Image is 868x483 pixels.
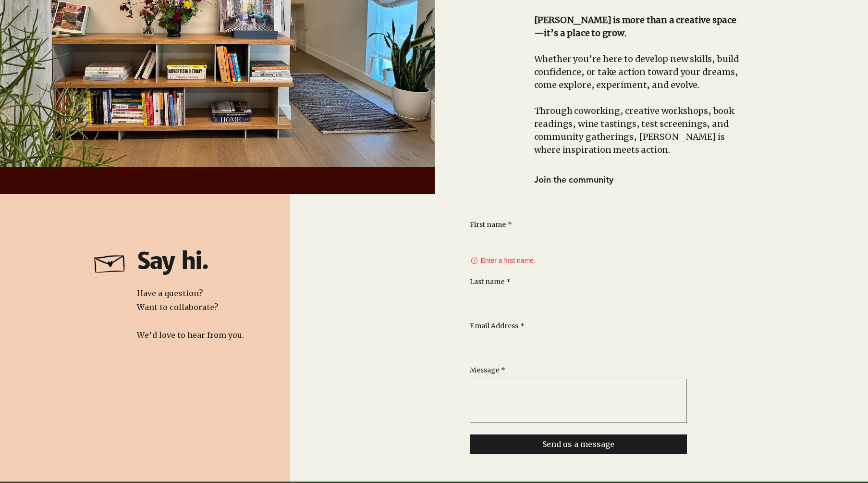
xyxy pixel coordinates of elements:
span: Through coworking, creative workshops, book readings, wine tastings, test screenings, and communi... [534,105,734,155]
span: Want to collaborate? [137,302,218,312]
textarea: Message [470,383,686,419]
label: Message [470,366,505,375]
button: Send us a message [470,434,687,454]
form: Contact Form [470,220,687,455]
input: First name [470,233,681,252]
div: Enter a first name. [470,256,687,266]
span: Whether you’re here to develop new skills, build confidence, or take action toward your dreams, c... [534,53,739,90]
span: Join the community [534,174,613,185]
label: First name [470,220,512,230]
a: Join the community [534,170,622,190]
label: Email Address [470,322,525,331]
span: Say hi. [137,247,208,275]
span: We’d love to hear from you. [137,330,244,340]
div: Hand drawn envelope [88,245,133,278]
span: [PERSON_NAME] is more than a creative space—it’s a place to grow. [534,14,736,38]
input: Email Address [470,335,681,354]
span: Send us a message [542,440,614,449]
input: Last name [470,291,681,310]
label: Last name [470,277,511,287]
span: Have a question? [137,288,203,298]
